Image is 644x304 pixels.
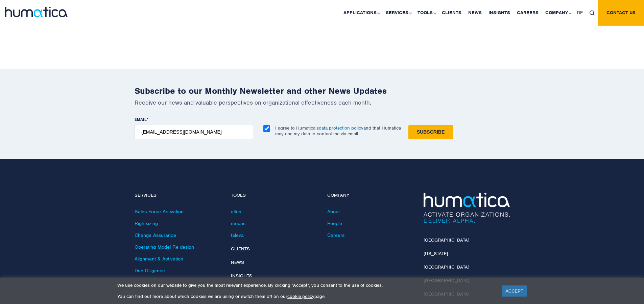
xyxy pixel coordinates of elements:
[287,294,314,299] a: cookie policy
[275,125,401,137] p: I agree to Humatica’s and that Humatica may use my data to contact me via email.
[424,251,448,256] a: [US_STATE]
[231,246,250,252] a: Clients
[319,125,363,131] a: data protection policy
[135,125,253,139] input: name@company.com
[231,232,244,238] a: taleva
[424,264,469,270] a: [GEOGRAPHIC_DATA]
[135,86,510,96] h2: Subscribe to our Monthly Newsletter and other News Updates
[231,273,252,279] a: Insights
[327,209,340,215] a: About
[117,294,494,299] p: You can find out more about which cookies we are using or switch them off on our page.
[135,244,194,250] a: Operating Model Re-design
[231,193,317,198] h4: Tools
[135,256,183,262] a: Alignment & Activation
[502,285,527,297] a: ACCEPT
[424,193,510,223] img: Humatica
[424,237,469,243] a: [GEOGRAPHIC_DATA]
[135,99,510,106] p: Receive our news and valuable perspectives on organizational effectiveness each month.
[231,259,244,265] a: News
[590,10,595,16] img: search_icon
[135,268,165,274] a: Due Diligence
[135,117,147,122] span: EMAIL
[327,193,413,198] h4: Company
[577,10,583,16] span: DE
[231,220,245,226] a: modas
[5,7,68,17] img: logo
[327,232,344,238] a: Careers
[135,220,158,226] a: Rightsizing
[117,282,494,288] p: We use cookies on our website to give you the most relevant experience. By clicking “Accept”, you...
[327,220,342,226] a: People
[263,125,270,132] input: I agree to Humatica’sdata protection policyand that Humatica may use my data to contact me via em...
[231,209,241,215] a: altus
[135,232,176,238] a: Change Assurance
[408,125,453,139] input: Subscribe
[135,209,184,215] a: Sales Force Activation
[135,193,221,198] h4: Services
